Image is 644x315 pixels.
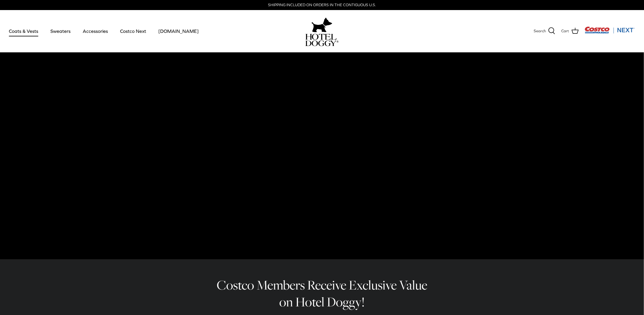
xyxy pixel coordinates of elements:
img: hoteldoggycom [305,34,339,46]
a: Accessories [77,21,113,41]
img: hoteldoggy.com [312,16,332,34]
a: Costco Next [115,21,152,41]
h2: Costco Members Receive Exclusive Value on Hotel Doggy! [212,277,432,310]
a: Search [534,27,555,35]
span: Cart [561,28,569,34]
a: [DOMAIN_NAME] [153,21,204,41]
img: Costco Next [585,26,635,34]
a: hoteldoggy.com hoteldoggycom [305,16,339,46]
span: Search [534,28,546,34]
a: Coats & Vests [4,21,44,41]
a: Cart [561,27,579,35]
a: Sweaters [45,21,76,41]
a: Visit Costco Next [585,30,635,35]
